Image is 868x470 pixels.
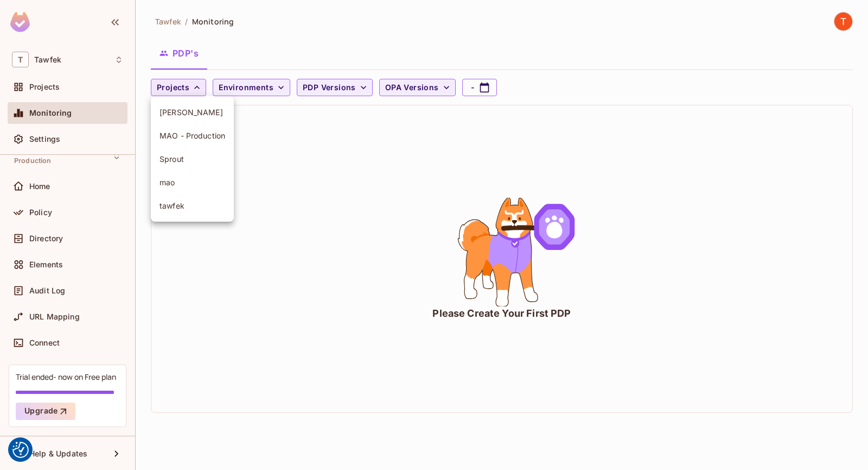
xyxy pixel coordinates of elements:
[12,442,29,458] button: Consent Preferences
[159,177,225,187] span: mao
[159,107,225,117] span: [PERSON_NAME]
[12,442,29,458] img: Revisit consent button
[159,200,225,211] span: tawfek
[159,130,225,141] span: MAO - Production
[159,154,225,164] span: Sprout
